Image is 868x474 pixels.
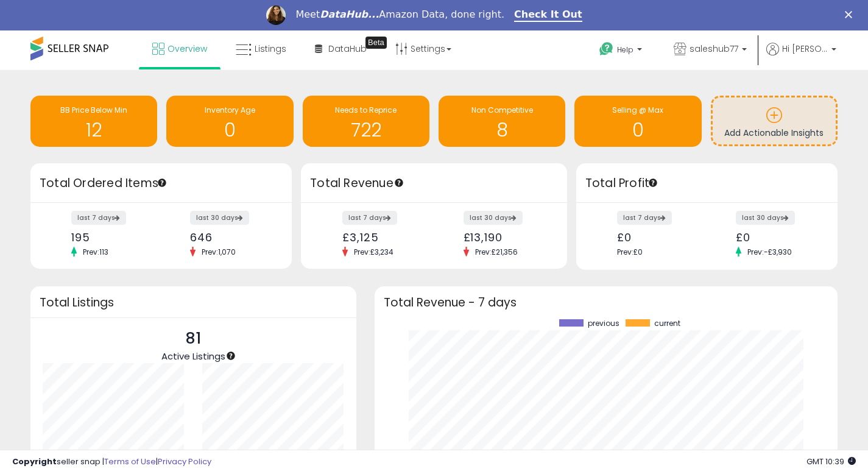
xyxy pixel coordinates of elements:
[599,41,614,57] i: Get Help
[845,11,857,18] div: Close
[225,350,236,361] div: Tooltip anchor
[439,96,565,147] a: Non Competitive 8
[306,30,376,67] a: DataHub
[724,127,824,139] span: Add Actionable Insights
[71,231,152,244] div: 195
[40,298,347,307] h3: Total Listings
[590,32,654,70] a: Help
[365,37,387,49] div: Tooltip anchor
[713,97,836,144] a: Add Actionable Insights
[766,43,836,70] a: Hi [PERSON_NAME]
[464,231,546,244] div: £13,190
[161,350,225,363] span: Active Listings
[348,247,400,257] span: Prev: £3,234
[60,105,127,115] span: BB Price Below Min
[617,44,633,55] span: Help
[736,211,795,225] label: last 30 days
[384,298,828,307] h3: Total Revenue - 7 days
[647,177,658,188] div: Tooltip anchor
[736,231,816,244] div: £0
[328,43,367,55] span: DataHub
[585,175,828,192] h3: Total Profit
[40,175,283,192] h3: Total Ordered Items
[266,5,286,25] img: Profile image for Georgie
[205,105,255,115] span: Inventory Age
[580,120,695,140] h1: 0
[471,105,533,115] span: Non Competitive
[255,43,286,55] span: Listings
[172,120,287,140] h1: 0
[342,231,425,244] div: £3,125
[386,30,460,67] a: Settings
[806,456,856,467] span: 2025-09-17 10:39 GMT
[617,247,643,257] span: Prev: £0
[309,120,423,140] h1: 722
[37,120,151,140] h1: 12
[30,96,157,147] a: BB Price Below Min 12
[574,96,701,147] a: Selling @ Max 0
[190,231,270,244] div: 646
[514,9,582,22] a: Check It Out
[166,96,293,147] a: Inventory Age 0
[227,30,295,67] a: Listings
[12,456,211,468] div: seller snap | |
[295,9,504,21] div: Meet Amazon Data, done right.
[654,319,680,328] span: current
[469,247,524,257] span: Prev: £21,356
[665,30,756,70] a: saleshub77
[168,43,207,55] span: Overview
[741,247,798,257] span: Prev: -£3,930
[190,211,249,225] label: last 30 days
[12,456,57,467] strong: Copyright
[617,211,672,225] label: last 7 days
[782,43,828,55] span: Hi [PERSON_NAME]
[158,456,211,467] a: Privacy Policy
[612,105,663,115] span: Selling @ Max
[690,43,738,55] span: saleshub77
[143,30,216,67] a: Overview
[77,247,115,257] span: Prev: 113
[342,211,397,225] label: last 7 days
[196,247,242,257] span: Prev: 1,070
[335,105,397,115] span: Needs to Reprice
[310,175,558,192] h3: Total Revenue
[445,120,559,140] h1: 8
[71,211,126,225] label: last 7 days
[104,456,156,467] a: Terms of Use
[157,177,168,188] div: Tooltip anchor
[464,211,523,225] label: last 30 days
[617,231,697,244] div: £0
[588,319,619,328] span: previous
[393,177,404,188] div: Tooltip anchor
[161,327,225,350] p: 81
[303,96,429,147] a: Needs to Reprice 722
[320,9,379,20] i: DataHub...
